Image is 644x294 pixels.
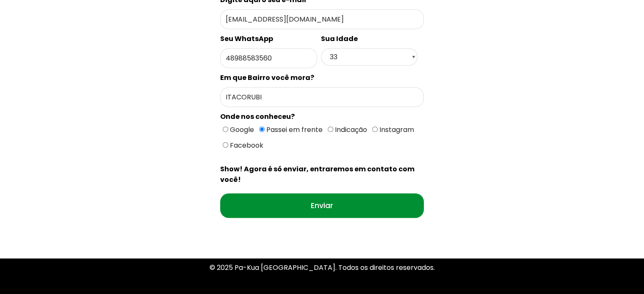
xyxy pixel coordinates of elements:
[321,34,358,44] spam: Sua Idade
[259,126,265,132] input: Passei em frente
[265,125,323,135] span: Passei em frente
[220,112,295,121] spam: Onde nos conheceu?
[220,193,424,218] input: Enviar
[328,126,333,132] input: Indicação
[223,142,228,148] input: Facebook
[220,73,314,82] spam: Em que Bairro você mora?
[378,125,414,135] span: Instagram
[228,140,263,150] span: Facebook
[220,164,415,184] spam: Show! Agora é só enviar, entraremos em contato com você!
[228,125,254,135] span: Google
[81,262,564,273] p: © 2025 Pa-Kua [GEOGRAPHIC_DATA]. Todos os direitos reservados.
[372,126,378,132] input: Instagram
[220,34,273,44] spam: Seu WhatsApp
[223,126,228,132] input: Google
[333,125,367,135] span: Indicação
